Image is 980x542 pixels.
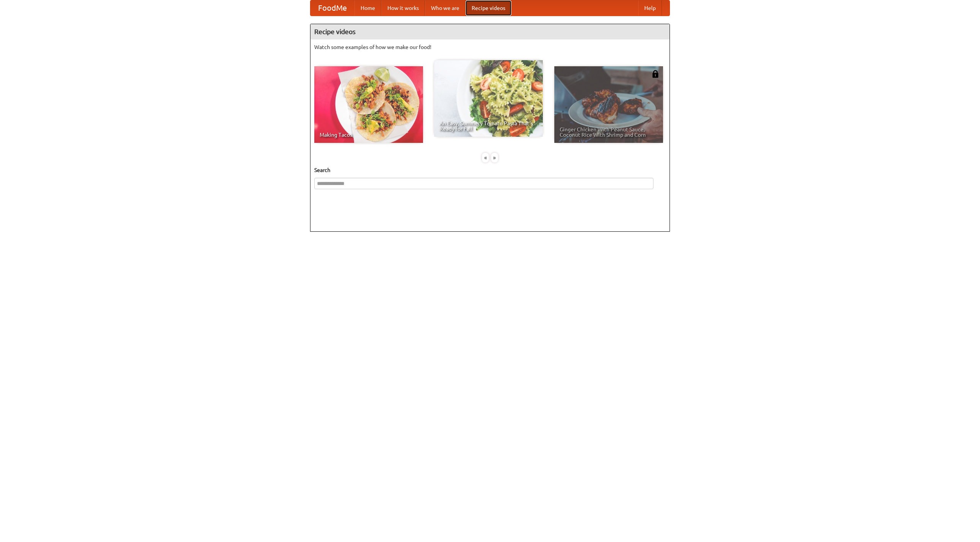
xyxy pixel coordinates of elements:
h5: Search [314,166,666,174]
a: FoodMe [310,0,354,16]
a: Who we are [425,0,465,16]
div: » [491,153,498,162]
span: An Easy, Summery Tomato Pasta That's Ready for Fall [439,121,537,131]
a: Recipe videos [465,0,511,16]
img: 483408.png [652,70,659,78]
a: Home [354,0,381,16]
div: « [482,153,489,162]
a: An Easy, Summery Tomato Pasta That's Ready for Fall [434,60,543,137]
h4: Recipe videos [310,24,670,39]
p: Watch some examples of how we make our food! [314,43,666,51]
a: How it works [381,0,425,16]
a: Making Tacos [314,66,423,143]
a: Help [638,0,662,16]
span: Making Tacos [320,132,418,138]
